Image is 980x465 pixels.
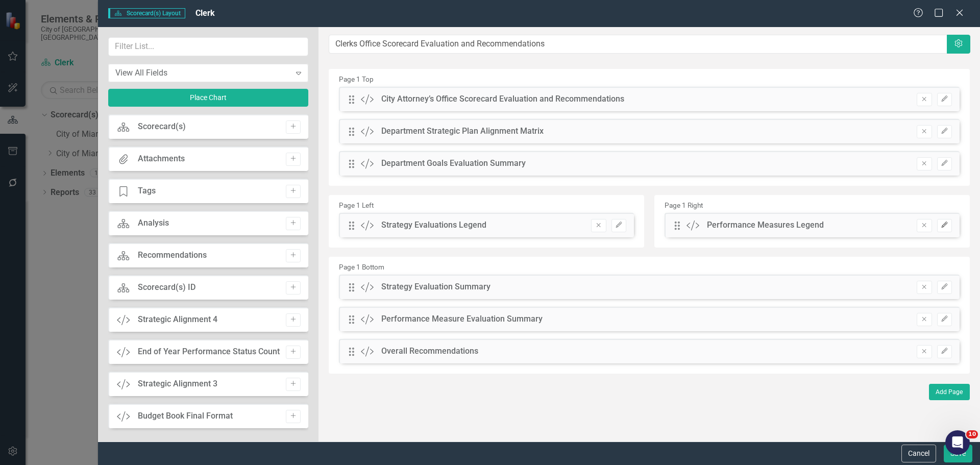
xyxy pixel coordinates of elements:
[108,37,308,56] input: Filter List...
[339,263,384,271] small: Page 1 Bottom
[945,430,970,455] iframe: Intercom live chat
[381,93,624,105] div: City Attorney’s Office Scorecard Evaluation and Recommendations
[329,35,948,54] input: Layout Name
[138,314,217,326] div: Strategic Alignment 4
[381,346,478,357] div: Overall Recommendations
[665,201,703,209] small: Page 1 Right
[138,153,185,165] div: Attachments
[381,126,544,137] div: Department Strategic Plan Alignment Matrix
[115,67,290,79] div: View All Fields
[195,8,215,18] span: Clerk
[339,75,374,83] small: Page 1 Top
[138,185,156,197] div: Tags
[707,219,824,231] div: Performance Measures Legend
[138,378,217,390] div: Strategic Alignment 3
[138,346,280,358] div: End of Year Performance Status Count
[929,384,970,400] button: Add Page
[381,313,543,325] div: Performance Measure Evaluation Summary
[138,250,207,261] div: Recommendations
[966,430,978,438] span: 10
[138,282,195,293] div: Scorecard(s) ID
[138,121,186,133] div: Scorecard(s)
[138,217,169,229] div: Analysis
[381,219,486,231] div: Strategy Evaluations Legend
[381,158,526,169] div: Department Goals Evaluation Summary
[138,410,233,422] div: Budget Book Final Format
[381,281,491,293] div: Strategy Evaluation Summary
[108,89,308,107] button: Place Chart
[901,445,936,462] button: Cancel
[944,445,972,462] button: Save
[108,8,185,18] span: Scorecard(s) Layout
[339,201,374,209] small: Page 1 Left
